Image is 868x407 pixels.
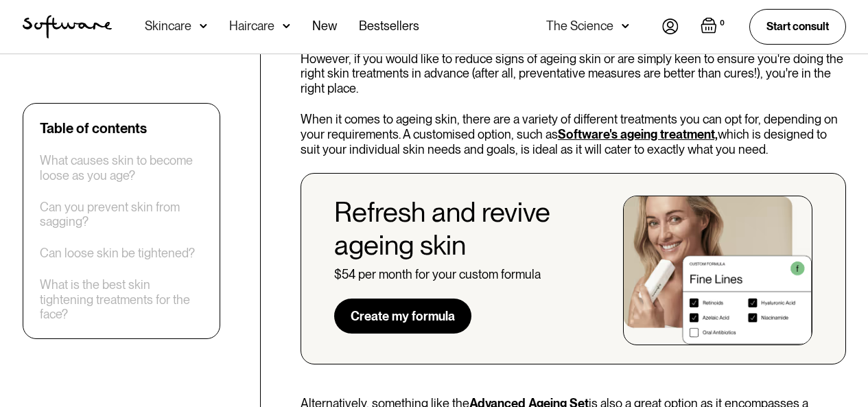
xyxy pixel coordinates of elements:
div: Refresh and revive ageing skin [334,196,602,261]
p: However, if you would like to reduce signs of ageing skin or are simply keen to ensure you're doi... [301,51,846,96]
a: Start consult [749,9,846,44]
div: The Science [546,19,613,33]
a: home [23,15,112,38]
a: Can loose skin be tightened? [40,246,195,261]
img: Software Logo [23,15,112,38]
p: ‍ [301,364,846,380]
div: Skincare [145,19,191,33]
a: What is the best skin tightening treatments for the face? [40,277,203,322]
div: 0 [717,17,727,30]
a: What causes skin to become loose as you age? [40,153,203,183]
a: Software's ageing treatment, [558,127,718,141]
img: arrow down [200,19,207,33]
a: Can you prevent skin from sagging? [40,200,203,229]
div: Table of contents [40,120,147,137]
p: When it comes to ageing skin, there are a variety of different treatments you can opt for, depend... [301,112,846,156]
img: arrow down [283,19,290,33]
div: Haircare [229,19,274,33]
a: Open empty cart [701,17,727,36]
a: Create my formula [334,299,471,334]
div: $54 per month for your custom formula [334,267,541,282]
img: arrow down [622,19,629,33]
